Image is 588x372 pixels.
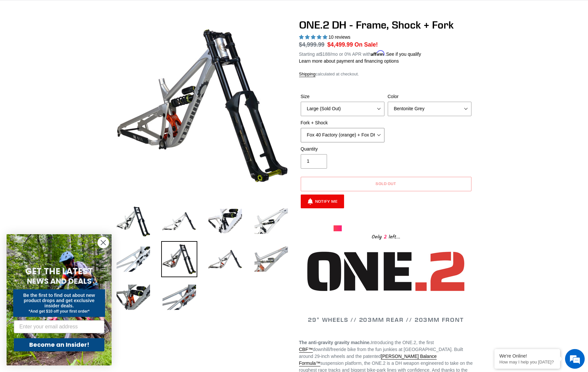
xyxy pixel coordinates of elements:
img: Load image into Gallery viewer, ONE.2 DH - Frame, Shock + Fork [253,203,289,239]
label: Size [301,93,384,100]
img: Load image into Gallery viewer, ONE.2 DH - Frame, Shock + Fork [161,241,197,277]
span: NEWS AND DEALS [27,276,92,286]
textarea: Type your message and hit 'Enter' [3,179,125,202]
span: We're online! [38,83,91,149]
div: Chat with us now [44,37,120,45]
img: d_696896380_company_1647369064580_696896380 [21,33,37,49]
span: *And get $10 off your first order* [29,309,89,314]
a: Shipping [299,72,316,77]
s: $4,999.99 [299,41,325,48]
span: Be the first to find out about new product drops and get exclusive insider deals. [23,293,95,308]
span: 2 [382,233,389,241]
span: 29" WHEELS // 203MM REAR // 203MM FRONT [308,316,464,323]
span: On Sale! [355,40,378,49]
span: 5.00 stars [299,34,329,40]
img: Load image into Gallery viewer, ONE.2 DH - Frame, Shock + Fork [115,241,151,277]
p: How may I help you today? [499,360,555,364]
a: Learn more about payment and financing options [299,58,399,64]
label: Fork + Shock [301,119,384,126]
button: Sold out [301,177,471,191]
label: Color [388,93,471,100]
h1: ONE.2 DH - Frame, Shock + Fork [299,19,473,31]
img: Load image into Gallery viewer, ONE.2 DH - Frame, Shock + Fork [253,241,289,277]
img: Load image into Gallery viewer, ONE.2 DH - Frame, Shock + Fork [115,279,151,315]
span: 10 reviews [328,34,350,40]
img: Load image into Gallery viewer, ONE.2 DH - Frame, Shock + Fork [161,279,197,315]
div: Navigation go back [7,36,17,46]
div: We're Online! [499,353,555,359]
img: Load image into Gallery viewer, ONE.2 DH - Frame, Shock + Fork [207,241,243,277]
button: Close dialog [98,237,109,248]
div: Minimize live chat window [108,3,123,19]
div: calculated at checkout. [299,71,473,77]
div: Only left... [334,231,439,241]
button: Notify Me [301,195,344,208]
img: Load image into Gallery viewer, ONE.2 DH - Frame, Shock + Fork [161,203,197,239]
strong: The anti-gravity gravity machine. [299,340,371,345]
label: Quantity [301,146,384,153]
p: Starting at /mo or 0% APR with . [299,49,421,58]
a: CBF™ [299,347,313,353]
img: Load image into Gallery viewer, ONE.2 DH - Frame, Shock + Fork [115,203,151,239]
img: Load image into Gallery viewer, ONE.2 DH - Frame, Shock + Fork [207,203,243,239]
span: GET THE LATEST [25,265,93,277]
span: Sold out [376,181,397,186]
span: $188 [320,52,330,57]
a: See if you qualify - Learn more about Affirm Financing (opens in modal) [386,52,421,57]
a: [PERSON_NAME] Balance Formula™ [299,354,437,366]
button: Become an Insider! [14,338,104,351]
span: Affirm [371,51,385,56]
input: Enter your email address [14,320,104,333]
span: $4,499.99 [327,41,353,48]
